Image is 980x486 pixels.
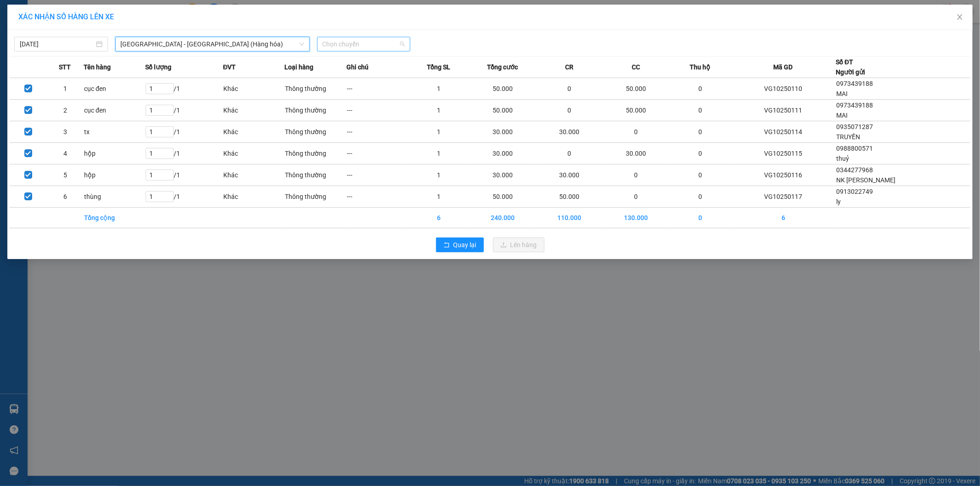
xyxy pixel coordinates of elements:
[731,208,836,228] td: 6
[836,102,873,109] span: 0973439188
[436,237,484,252] button: rollbackQuay lại
[47,143,84,164] td: 4
[223,143,284,164] td: Khác
[408,100,470,121] td: 1
[84,164,145,186] td: hộp
[536,121,603,143] td: 30.000
[145,62,171,72] span: Số lượng
[836,123,873,130] span: 0935071287
[145,164,223,186] td: / 1
[487,62,518,72] span: Tổng cước
[408,121,470,143] td: 1
[223,62,236,72] span: ĐVT
[346,100,408,121] td: ---
[470,186,536,208] td: 50.000
[84,100,145,121] td: cục đen
[299,41,305,47] span: down
[84,78,145,100] td: cục đen
[836,80,873,87] span: 0973439188
[836,188,873,195] span: 0913022749
[536,208,603,228] td: 110.000
[223,100,284,121] td: Khác
[603,186,669,208] td: 0
[408,143,470,164] td: 1
[453,240,476,250] span: Quay lại
[731,100,836,121] td: VG10250111
[565,62,573,72] span: CR
[408,208,470,228] td: 6
[8,9,22,18] span: Gửi:
[536,186,603,208] td: 50.000
[323,37,405,51] span: Chọn chuyến
[603,208,669,228] td: 130.000
[408,186,470,208] td: 1
[836,198,841,205] span: ly
[669,208,731,228] td: 0
[18,12,114,21] span: XÁC NHẬN SỐ HÀNG LÊN XE
[836,133,860,141] span: TRUYỀN
[470,100,536,121] td: 50.000
[8,8,72,19] div: Vạn Giã
[346,62,368,72] span: Ghi chú
[145,143,223,164] td: / 1
[836,145,873,152] span: 0988800571
[285,78,346,100] td: Thông thường
[346,186,408,208] td: ---
[669,186,731,208] td: 0
[79,8,101,17] span: Nhận:
[443,242,450,249] span: rollback
[603,121,669,143] td: 0
[836,112,848,119] span: MAI
[79,40,152,52] div: 0932966760
[79,8,152,28] div: [PERSON_NAME]
[536,164,603,186] td: 30.000
[285,143,346,164] td: Thông thường
[947,5,973,30] button: Close
[84,208,145,228] td: Tổng cộng
[836,90,848,97] span: MAI
[470,78,536,100] td: 50.000
[47,100,84,121] td: 2
[285,164,346,186] td: Thông thường
[285,100,346,121] td: Thông thường
[145,100,223,121] td: / 1
[223,164,284,186] td: Khác
[408,164,470,186] td: 1
[836,166,873,174] span: 0344277968
[603,78,669,100] td: 50.000
[731,78,836,100] td: VG10250110
[346,78,408,100] td: ---
[79,28,152,40] div: ko tên
[145,121,223,143] td: / 1
[47,164,84,186] td: 5
[669,100,731,121] td: 0
[836,155,849,162] span: thuỷ
[346,121,408,143] td: ---
[346,143,408,164] td: ---
[669,78,731,100] td: 0
[285,62,314,72] span: Loại hàng
[690,62,710,72] span: Thu hộ
[47,186,84,208] td: 6
[632,62,640,72] span: CC
[731,121,836,143] td: VG10250114
[731,164,836,186] td: VG10250116
[223,78,284,100] td: Khác
[956,13,963,21] span: close
[731,186,836,208] td: VG10250117
[536,143,603,164] td: 0
[285,121,346,143] td: Thông thường
[7,58,74,69] div: 50.000
[603,164,669,186] td: 0
[603,100,669,121] td: 50.000
[20,39,94,49] input: 14/10/2025
[536,78,603,100] td: 0
[669,143,731,164] td: 0
[8,19,72,30] div: ly
[223,121,284,143] td: Khác
[408,78,470,100] td: 1
[470,121,536,143] td: 30.000
[470,208,536,228] td: 240.000
[145,186,223,208] td: / 1
[731,143,836,164] td: VG10250115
